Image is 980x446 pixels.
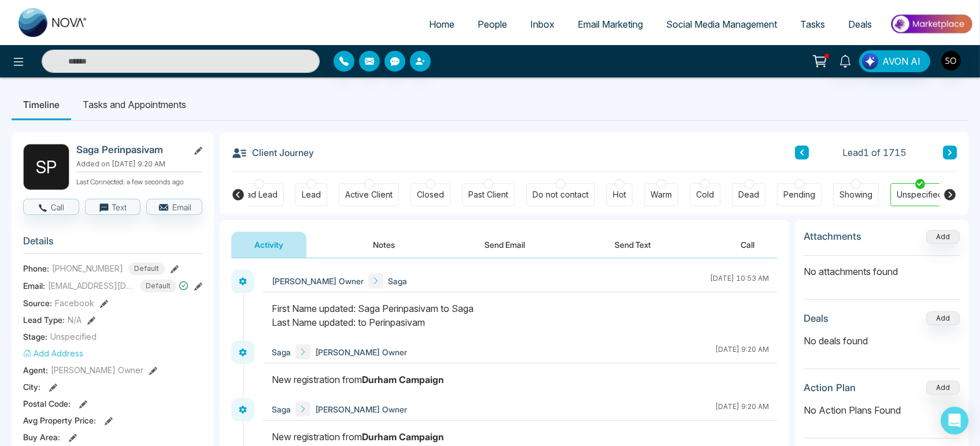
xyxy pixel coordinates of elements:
span: Facebook [55,297,94,309]
p: Added on [DATE] 9:20 AM [76,159,202,169]
button: Add [926,230,960,244]
div: Unspecified [897,189,943,200]
a: Home [417,13,466,35]
h3: Details [23,235,202,253]
span: [PHONE_NUMBER] [52,262,123,274]
a: Tasks [789,13,837,35]
button: AVON AI [859,50,930,72]
span: Social Media Management [666,18,777,30]
span: Avg Property Price : [23,414,96,426]
span: Saga [272,346,291,358]
span: Postal Code : [23,397,71,410]
span: Unspecified [50,330,97,343]
div: Open Intercom Messenger [941,407,968,434]
img: Nova CRM Logo [19,8,88,37]
button: Text [85,199,141,215]
div: [DATE] 10:53 AM [710,273,769,288]
button: Activity [231,232,306,258]
span: [EMAIL_ADDRESS][DOMAIN_NAME] [48,280,135,292]
div: Warm [650,189,672,200]
p: Last Connected: a few seconds ago [76,174,202,187]
button: Send Email [461,232,548,258]
div: [DATE] 9:20 AM [715,344,769,359]
div: Bad Lead [241,189,278,200]
li: Timeline [12,89,71,120]
div: Showing [840,189,872,200]
h2: Saga Perinpasivam [76,144,184,155]
span: Home [429,18,454,30]
h3: Action Plan [804,382,856,393]
div: Dead [738,189,759,200]
button: Add [926,381,960,395]
div: Cold [696,189,714,200]
li: Tasks and Appointments [71,89,198,120]
h3: Deals [804,313,829,324]
span: Stage: [23,330,47,343]
span: Agent: [23,364,48,376]
div: [DATE] 9:20 AM [715,402,769,417]
button: Send Text [591,232,674,258]
span: Email: [23,280,45,292]
a: Email Marketing [566,13,654,35]
div: Closed [417,189,444,200]
a: Inbox [519,13,566,35]
img: Market-place.gif [889,11,973,37]
span: Inbox [530,18,554,30]
h3: Attachments [804,231,861,242]
span: Tasks [800,18,825,30]
span: [PERSON_NAME] Owner [315,346,407,358]
div: Hot [613,189,626,200]
button: Call [718,232,778,258]
span: Default [140,280,176,292]
span: Source: [23,297,52,309]
span: Deals [848,18,872,30]
span: Default [128,262,165,275]
span: Add [926,231,960,241]
button: Call [23,199,79,215]
span: Lead Type: [23,314,65,326]
p: No deals found [804,334,960,348]
button: Add Address [23,347,83,359]
span: People [478,18,507,30]
span: Email Marketing [578,18,643,30]
h3: Client Journey [231,144,314,161]
span: Saga [388,275,407,287]
a: Deals [837,13,883,35]
a: People [466,13,519,35]
img: User Avatar [941,51,961,70]
div: Pending [783,189,815,200]
span: Phone: [23,262,49,274]
span: Buy Area : [23,431,60,443]
div: S P [23,144,69,190]
span: City : [23,381,40,393]
p: No Action Plans Found [804,403,960,417]
p: No attachments found [804,256,960,278]
div: Do not contact [532,189,589,200]
span: Saga [272,403,291,415]
span: Lead 1 of 1715 [842,146,907,159]
span: [PERSON_NAME] Owner [272,275,364,287]
span: N/A [68,314,82,326]
button: Notes [350,232,418,258]
img: Lead Flow [862,53,878,69]
span: [PERSON_NAME] Owner [51,364,143,376]
div: Active Client [345,189,393,200]
button: Email [146,199,202,215]
button: Add [926,311,960,325]
span: [PERSON_NAME] Owner [315,403,407,415]
span: AVON AI [882,54,920,68]
div: Past Client [468,189,508,200]
div: Lead [302,189,321,200]
a: Social Media Management [654,13,789,35]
